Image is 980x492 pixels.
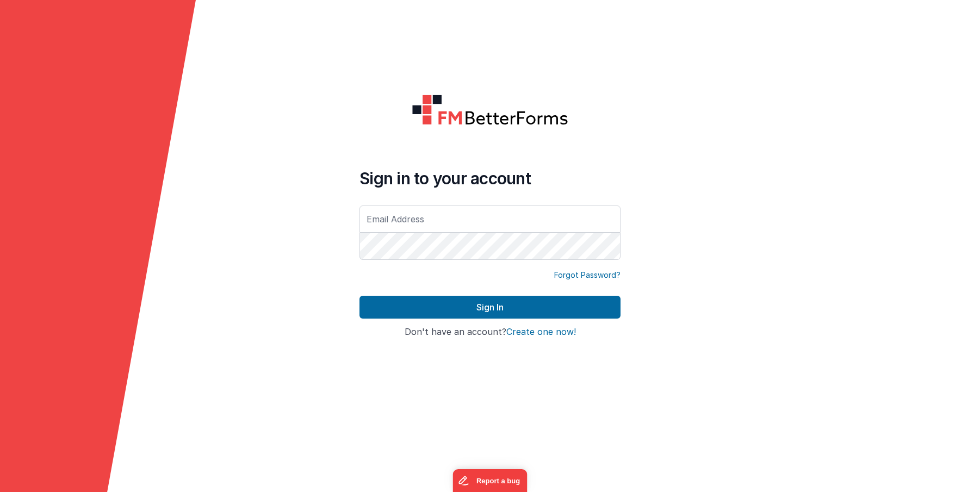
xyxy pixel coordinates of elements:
[453,469,528,492] iframe: Marker.io feedback button
[359,327,621,337] h4: Don't have an account?
[554,270,621,281] a: Forgot Password?
[359,296,621,319] button: Sign In
[506,327,576,337] button: Create one now!
[359,169,621,188] h4: Sign in to your account
[359,205,621,233] input: Email Address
